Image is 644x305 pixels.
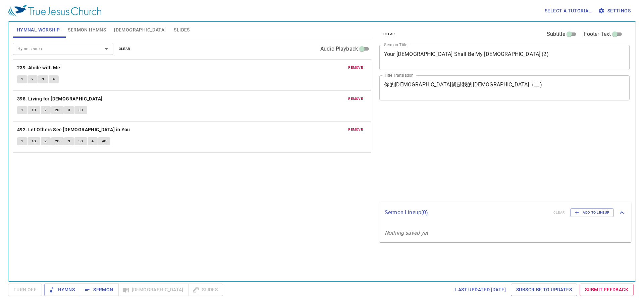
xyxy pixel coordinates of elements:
[85,286,113,294] span: Sermon
[45,107,47,113] span: 2
[17,126,131,134] button: 492. Let Others See [DEMOGRAPHIC_DATA] in You
[68,107,70,113] span: 3
[385,230,428,236] i: Nothing saved yet
[32,138,36,144] span: 1C
[348,96,363,102] span: remove
[545,7,591,15] span: Select a tutorial
[452,284,508,296] a: Last updated [DATE]
[80,284,118,296] button: Sermon
[53,76,55,82] span: 4
[44,284,80,296] button: Hymns
[78,107,83,113] span: 3C
[38,75,48,83] button: 3
[28,137,40,145] button: 1C
[320,45,358,53] span: Audio Playback
[599,7,631,15] span: Settings
[78,138,83,144] span: 3C
[379,202,631,224] div: Sermon Lineup(0)clearAdd to Lineup
[575,210,609,216] span: Add to Lineup
[74,137,87,145] button: 3C
[88,137,98,145] button: 4
[28,75,38,83] button: 2
[17,64,61,72] button: 239. Abide with Me
[21,76,23,82] span: 1
[17,95,103,103] b: 398. Living for [DEMOGRAPHIC_DATA]
[511,284,577,296] a: Subscribe to Updates
[344,95,367,103] button: remove
[455,286,506,294] span: Last updated [DATE]
[383,31,395,37] span: clear
[98,137,111,145] button: 4C
[542,5,594,17] button: Select a tutorial
[17,126,130,134] b: 492. Let Others See [DEMOGRAPHIC_DATA] in You
[55,138,60,144] span: 2C
[102,44,111,54] button: Open
[68,26,106,34] span: Sermon Hymns
[51,137,64,145] button: 2C
[49,75,59,83] button: 4
[597,5,633,17] button: Settings
[28,106,40,114] button: 1C
[580,284,634,296] a: Submit Feedback
[32,107,36,113] span: 1C
[55,107,60,113] span: 2C
[17,26,60,34] span: Hymnal Worship
[344,64,367,72] button: remove
[45,138,47,144] span: 2
[584,30,611,38] span: Footer Text
[21,107,23,113] span: 1
[385,209,548,217] p: Sermon Lineup ( 0 )
[64,106,74,114] button: 3
[379,30,399,38] button: clear
[32,76,34,82] span: 2
[50,286,75,294] span: Hymns
[102,138,107,144] span: 4C
[41,137,51,145] button: 2
[41,106,51,114] button: 2
[115,45,135,53] button: clear
[384,51,625,64] textarea: Your [DEMOGRAPHIC_DATA] Shall Be My [DEMOGRAPHIC_DATA] (2)
[51,106,64,114] button: 2C
[74,106,87,114] button: 3C
[174,26,190,34] span: Slides
[17,64,60,72] b: 239. Abide with Me
[114,26,166,34] span: [DEMOGRAPHIC_DATA]
[547,30,565,38] span: Subtitle
[17,95,104,103] button: 398. Living for [DEMOGRAPHIC_DATA]
[17,106,27,114] button: 1
[119,46,130,52] span: clear
[8,5,101,17] img: True Jesus Church
[585,286,628,294] span: Submit Feedback
[384,81,625,94] textarea: 你的[DEMOGRAPHIC_DATA]就是我的[DEMOGRAPHIC_DATA]（二)
[377,107,580,199] iframe: from-child
[516,286,572,294] span: Subscribe to Updates
[92,138,94,144] span: 4
[42,76,44,82] span: 3
[21,138,23,144] span: 1
[68,138,70,144] span: 3
[570,208,614,217] button: Add to Lineup
[348,127,363,133] span: remove
[348,65,363,71] span: remove
[344,126,367,134] button: remove
[17,137,27,145] button: 1
[64,137,74,145] button: 3
[17,75,27,83] button: 1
